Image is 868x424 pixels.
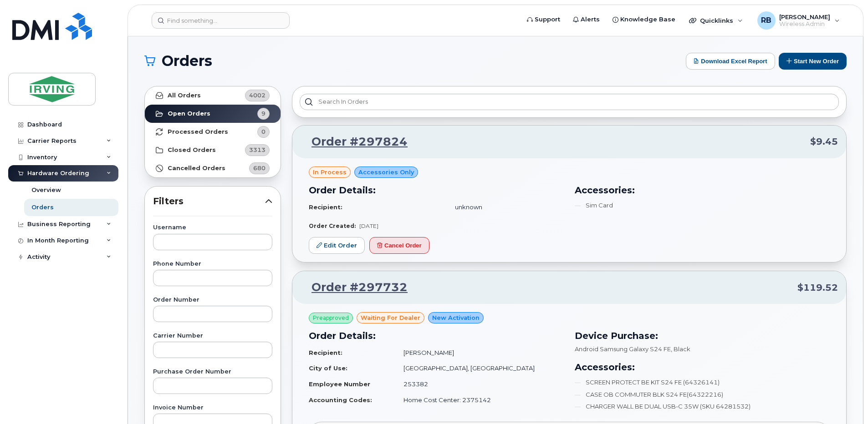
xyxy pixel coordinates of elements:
[153,195,265,208] span: Filters
[153,225,272,231] label: Username
[313,168,347,177] span: in process
[395,360,564,376] td: [GEOGRAPHIC_DATA], [GEOGRAPHIC_DATA]
[301,134,408,150] a: Order #297824
[145,141,281,159] a: Closed Orders3313
[309,183,564,197] h3: Order Details:
[671,345,690,353] span: , Black
[301,279,408,296] a: Order #297732
[309,237,365,254] a: Edit Order
[779,53,847,70] button: Start New Order
[309,364,347,372] strong: City of Use:
[168,128,228,136] strong: Processed Orders
[309,329,564,343] h3: Order Details:
[261,109,266,118] span: 9
[575,345,671,353] span: Android Samsung Galaxy S24 FE
[145,123,281,141] a: Processed Orders0
[309,203,342,211] strong: Recipient:
[300,94,839,110] input: Search in orders
[797,281,838,294] span: $119.52
[253,164,266,172] span: 680
[145,86,281,105] a: All Orders4002
[145,159,281,177] a: Cancelled Orders680
[369,237,429,254] button: Cancel Order
[309,380,370,388] strong: Employee Number
[309,349,342,356] strong: Recipient:
[168,110,210,117] strong: Open Orders
[395,392,564,408] td: Home Cost Center: 2375142
[309,396,372,404] strong: Accounting Codes:
[575,378,830,387] li: SCREEN PROTECT BE KIT S24 FE (64326141)
[153,297,272,303] label: Order Number
[447,199,564,215] td: unknown
[575,360,830,374] h3: Accessories:
[249,91,266,100] span: 4002
[162,54,212,68] span: Orders
[358,168,414,177] span: Accessories Only
[145,105,281,123] a: Open Orders9
[361,313,420,322] span: waiting for dealer
[249,146,266,154] span: 3313
[168,92,201,99] strong: All Orders
[575,390,830,399] li: CASE OB COMMUTER BLK S24 FE(64322216)
[395,376,564,392] td: 253382
[686,53,775,70] button: Download Excel Report
[168,165,225,172] strong: Cancelled Orders
[261,127,266,136] span: 0
[575,402,830,411] li: CHARGER WALL BE DUAL USB-C 35W (SKU 64281532)
[309,222,356,229] strong: Order Created:
[168,146,216,154] strong: Closed Orders
[313,314,349,322] span: Preapproved
[153,261,272,267] label: Phone Number
[153,405,272,411] label: Invoice Number
[153,369,272,375] label: Purchase Order Number
[395,345,564,361] td: [PERSON_NAME]
[153,333,272,339] label: Carrier Number
[575,329,830,343] h3: Device Purchase:
[810,135,838,148] span: $9.45
[432,313,480,322] span: New Activation
[575,183,830,197] h3: Accessories:
[359,222,378,229] span: [DATE]
[575,201,830,210] li: Sim Card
